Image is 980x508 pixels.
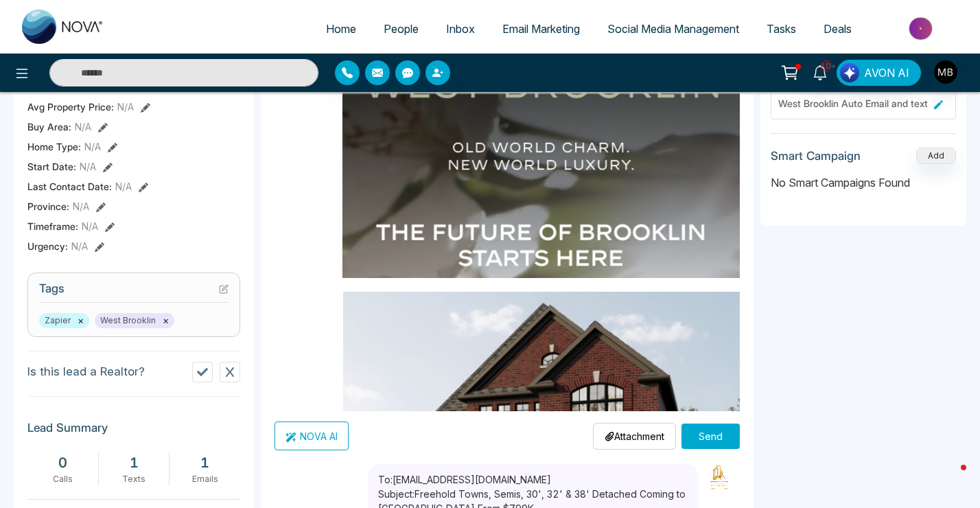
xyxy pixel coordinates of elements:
[27,239,68,253] span: Urgency :
[82,219,98,233] span: N/A
[275,422,349,450] button: NOVA AI
[34,473,91,485] div: Calls
[594,16,753,42] a: Social Media Management
[71,239,88,253] span: N/A
[804,60,837,84] a: 10+
[27,219,78,233] span: Timeframe :
[934,60,957,84] img: User Avatar
[117,100,134,114] span: N/A
[824,22,852,36] span: Deals
[22,10,104,44] img: Nova CRM Logo
[378,472,688,487] p: To: [EMAIL_ADDRESS][DOMAIN_NAME]
[115,179,132,194] span: N/A
[810,16,865,42] a: Deals
[84,139,101,154] span: N/A
[681,424,740,449] button: Send
[106,473,163,485] div: Texts
[163,314,169,327] button: ×
[384,22,419,36] span: People
[605,429,664,443] p: Attachment
[916,148,956,164] button: Add
[176,473,233,485] div: Emails
[27,119,71,134] span: Buy Area :
[106,452,163,473] div: 1
[933,461,966,494] iframe: Intercom live chat
[840,63,859,82] img: Lead Flow
[370,16,432,42] a: People
[95,313,174,328] span: West Brooklin
[778,96,929,111] div: West Brooklin Auto Email and text
[312,16,370,42] a: Home
[771,149,861,163] h3: Smart Campaign
[27,363,145,381] p: Is this lead a Realtor?
[705,464,733,492] img: Sender
[75,119,91,134] span: N/A
[326,22,356,36] span: Home
[73,199,89,213] span: N/A
[771,174,956,191] p: No Smart Campaigns Found
[27,199,69,213] span: Province :
[872,13,972,44] img: Market-place.gif
[446,22,475,36] span: Inbox
[80,159,96,174] span: N/A
[753,16,810,42] a: Tasks
[607,22,739,36] span: Social Media Management
[432,16,489,42] a: Inbox
[27,100,114,114] span: Avg Property Price :
[27,159,76,174] span: Start Date :
[27,139,81,154] span: Home Type :
[489,16,594,42] a: Email Marketing
[864,65,909,81] span: AVON AI
[27,179,112,194] span: Last Contact Date :
[176,452,233,473] div: 1
[820,60,832,72] span: 10+
[78,314,84,327] button: ×
[34,452,91,473] div: 0
[27,421,240,441] h3: Lead Summary
[837,60,921,86] button: AVON AI
[39,313,89,328] span: Zapier
[502,22,580,36] span: Email Marketing
[767,22,796,36] span: Tasks
[39,281,229,303] h3: Tags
